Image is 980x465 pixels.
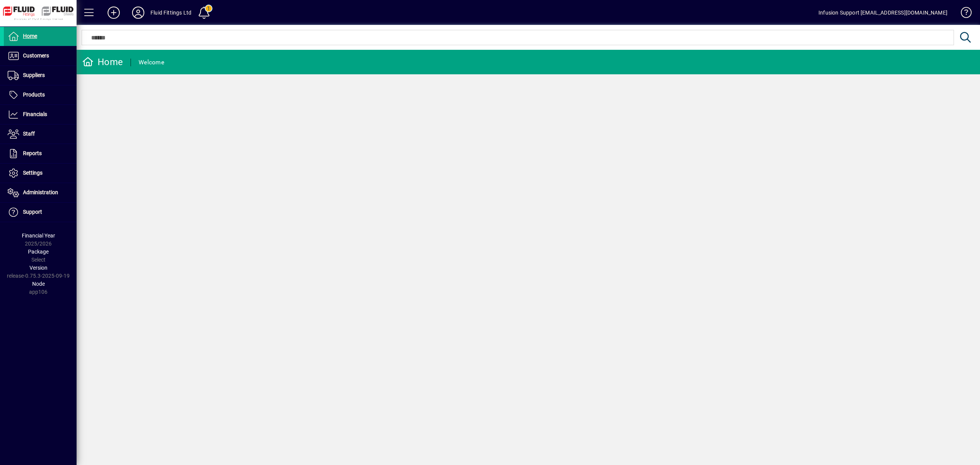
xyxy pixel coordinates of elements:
[4,164,77,183] a: Settings
[23,111,47,117] span: Financials
[4,66,77,85] a: Suppliers
[82,56,123,68] div: Home
[4,203,77,222] a: Support
[23,52,49,59] span: Customers
[139,56,164,69] div: Welcome
[4,124,77,144] a: Staff
[955,2,970,26] a: Knowledge Base
[4,144,77,163] a: Reports
[23,33,37,39] span: Home
[4,105,77,124] a: Financials
[23,92,45,98] span: Products
[101,6,126,20] button: Add
[22,232,55,239] span: Financial Year
[23,72,45,78] span: Suppliers
[28,249,49,255] span: Package
[818,7,947,19] div: Infusion Support [EMAIL_ADDRESS][DOMAIN_NAME]
[23,150,42,156] span: Reports
[23,131,35,137] span: Staff
[23,170,42,176] span: Settings
[4,183,77,202] a: Administration
[32,281,45,287] span: Node
[23,189,58,195] span: Administration
[4,85,77,105] a: Products
[150,7,191,19] div: Fluid Fittings Ltd
[23,209,42,215] span: Support
[29,265,47,271] span: Version
[4,46,77,65] a: Customers
[126,6,150,20] button: Profile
